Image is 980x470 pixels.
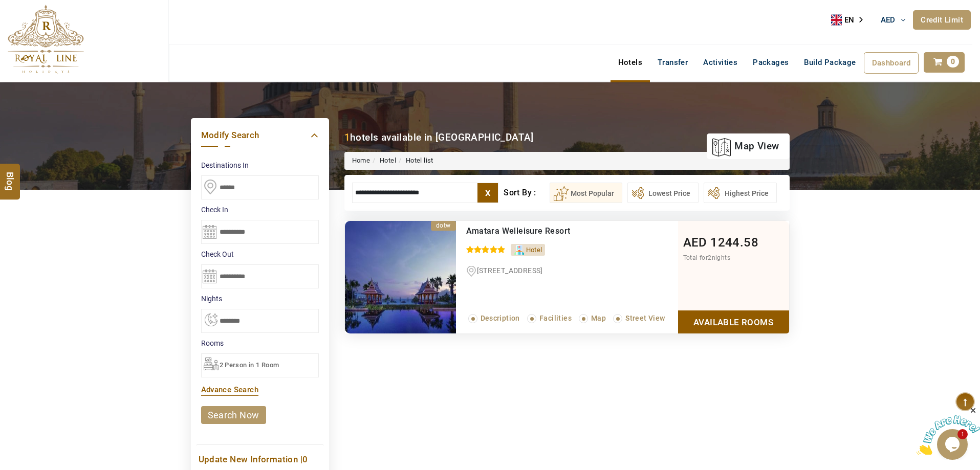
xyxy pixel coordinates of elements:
img: 174556a_hb_a_004.jpg [345,221,456,333]
a: Show Rooms [678,310,789,333]
span: [STREET_ADDRESS] [477,266,543,275]
a: Credit Limit [913,10,971,30]
span: AED [881,15,896,25]
span: Blog [4,172,17,181]
label: Rooms [201,338,319,348]
button: Lowest Price [627,183,699,203]
div: hotels available in [GEOGRAPHIC_DATA] [344,130,534,144]
iframe: chat widget [917,406,980,455]
b: 1 [344,131,350,143]
span: Hotel [526,246,542,254]
aside: Language selected: English [831,12,870,28]
label: Check Out [201,249,319,259]
button: Most Popular [550,183,622,203]
a: Hotels [611,52,650,73]
label: Destinations In [201,160,319,170]
a: Hotel [380,156,396,164]
a: Activities [695,52,745,73]
span: Map [591,314,606,322]
a: Transfer [650,52,695,73]
a: Advance Search [201,385,259,394]
span: 2 [708,254,711,261]
span: Street View [625,314,665,322]
a: Build Package [796,52,863,73]
img: The Royal Line Holidays [8,5,84,74]
a: map view [712,135,779,158]
label: Check In [201,205,319,215]
label: x [477,183,498,203]
div: Language [831,12,870,28]
div: Sort By : [504,183,549,203]
a: Packages [745,52,796,73]
label: nights [201,294,319,304]
span: 1244.58 [710,235,758,250]
span: 0 [302,454,308,464]
span: Dashboard [872,58,911,68]
span: 2 Person in 1 Room [220,361,279,369]
span: Facilities [539,314,572,322]
span: 0 [947,56,959,68]
a: Modify Search [201,128,319,142]
a: EN [831,12,870,28]
a: Home [352,156,371,164]
a: search now [201,406,266,424]
a: Update New Information |0 [199,453,321,466]
a: Amatara Welleisure Resort [466,226,571,236]
div: Amatara Welleisure Resort [466,226,636,236]
span: Description [481,314,520,322]
button: Highest Price [704,183,777,203]
a: 0 [924,52,965,73]
div: dotw [431,221,456,231]
li: Hotel list [396,156,433,166]
span: AED [683,235,707,250]
span: Total for nights [683,254,730,261]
